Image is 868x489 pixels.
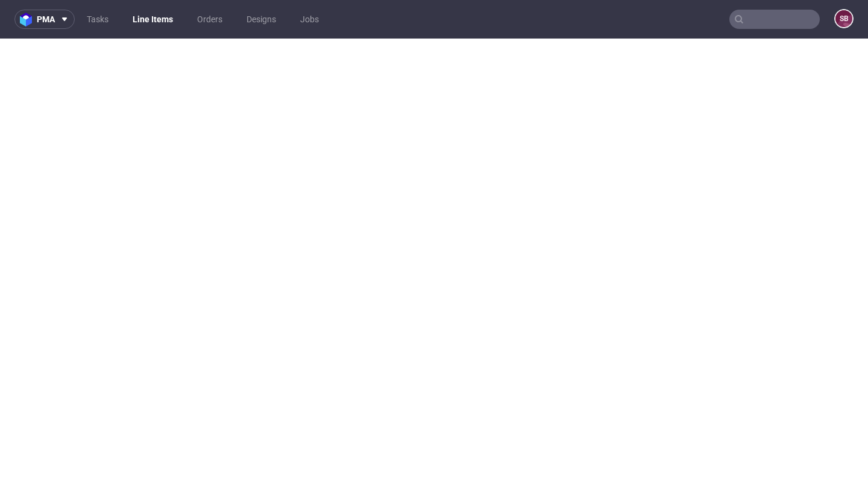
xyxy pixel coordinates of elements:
img: logo [20,13,37,26]
span: pma [37,15,55,23]
a: Tasks [80,10,116,29]
a: Jobs [293,10,326,29]
a: Line Items [125,10,180,29]
button: pma [14,10,75,29]
a: Orders [190,10,230,29]
a: Designs [239,10,283,29]
figcaption: SB [835,10,852,27]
